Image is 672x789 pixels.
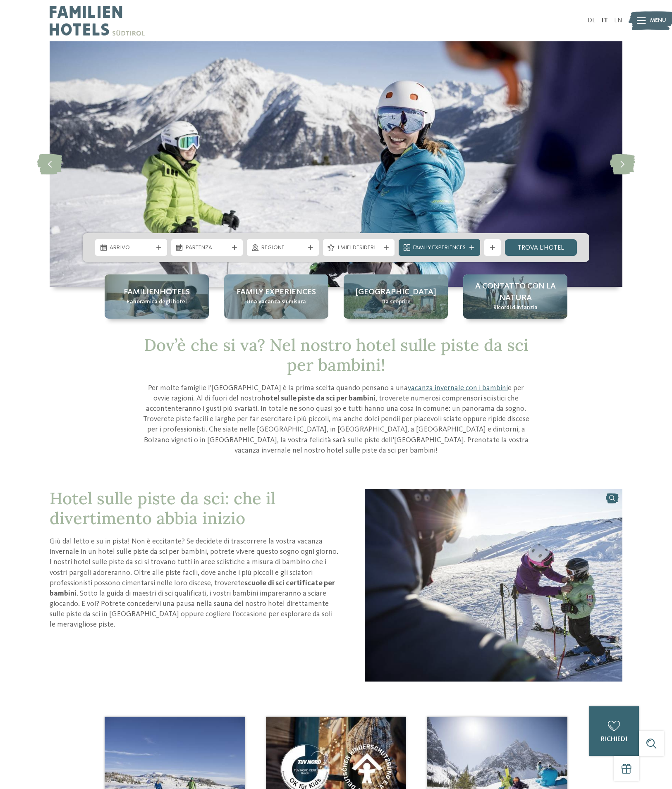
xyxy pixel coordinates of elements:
[505,239,577,256] a: trova l’hotel
[237,286,316,298] span: Family experiences
[471,281,559,304] span: A contatto con la natura
[144,334,529,375] span: Dov’è che si va? Nel nostro hotel sulle piste da sci per bambini!
[186,244,229,252] span: Partenza
[261,395,375,402] strong: hotel sulle piste da sci per bambini
[413,244,466,252] span: Family Experiences
[261,244,304,252] span: Regione
[50,579,335,597] strong: scuole di sci certificate per bambini
[140,383,533,456] p: Per molte famiglie l'[GEOGRAPHIC_DATA] è la prima scelta quando pensano a una e per ovvie ragioni...
[224,274,328,319] a: Hotel sulle piste da sci per bambini: divertimento senza confini Family experiences Una vacanza s...
[246,298,306,306] span: Una vacanza su misura
[365,489,622,682] img: Hotel sulle piste da sci per bambini: divertimento senza confini
[337,244,380,252] span: I miei desideri
[356,286,436,298] span: [GEOGRAPHIC_DATA]
[50,488,275,529] span: Hotel sulle piste da sci: che il divertimento abbia inizio
[105,274,209,319] a: Hotel sulle piste da sci per bambini: divertimento senza confini Familienhotels Panoramica degli ...
[344,274,448,319] a: Hotel sulle piste da sci per bambini: divertimento senza confini [GEOGRAPHIC_DATA] Da scoprire
[408,384,508,392] a: vacanza invernale con i bambini
[614,17,622,24] a: EN
[50,536,340,630] p: Giù dal letto e su in pista! Non è eccitante? Se decidete di trascorrere la vostra vacanza invern...
[381,298,411,306] span: Da scoprire
[601,736,627,743] span: richiedi
[50,41,622,287] img: Hotel sulle piste da sci per bambini: divertimento senza confini
[602,17,608,24] a: IT
[463,274,567,319] a: Hotel sulle piste da sci per bambini: divertimento senza confini A contatto con la natura Ricordi...
[588,17,595,24] a: DE
[124,286,190,298] span: Familienhotels
[650,17,666,25] span: Menu
[493,304,538,312] span: Ricordi d’infanzia
[589,706,639,756] a: richiedi
[127,298,187,306] span: Panoramica degli hotel
[110,244,153,252] span: Arrivo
